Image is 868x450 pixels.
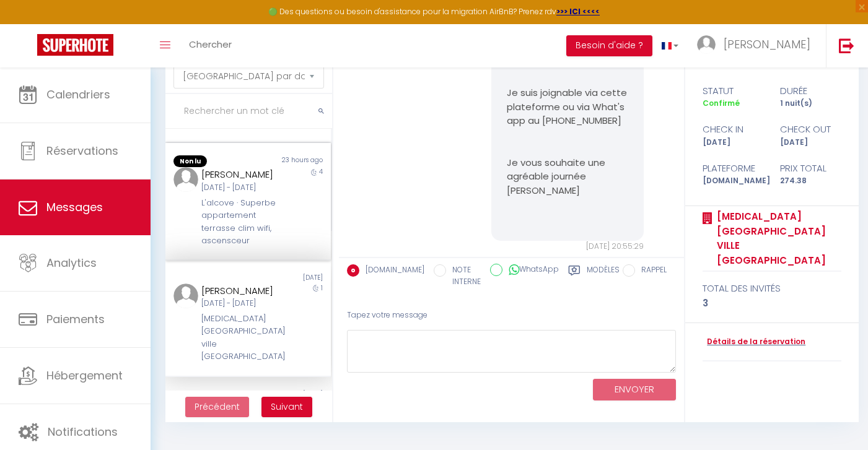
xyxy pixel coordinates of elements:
[839,38,854,53] img: logout
[248,389,330,399] div: [DATE]
[189,38,232,51] span: Chercher
[195,400,240,413] span: Précédent
[695,122,772,137] div: check in
[491,241,644,253] div: [DATE] 20:55:29
[697,35,716,54] img: ...
[507,86,628,128] p: Je suis joignable via cette plateforme ou via What's app au [PHONE_NUMBER]
[359,264,424,278] label: [DOMAIN_NAME]
[507,156,628,212] p: Je vous souhaite une agréable journée [PERSON_NAME]
[772,122,849,137] div: check out
[772,84,849,98] div: durée
[201,313,281,363] div: [MEDICAL_DATA][GEOGRAPHIC_DATA] ville [GEOGRAPHIC_DATA]
[46,311,105,327] span: Paiements
[201,167,281,182] div: [PERSON_NAME]
[173,283,198,308] img: ...
[37,34,113,56] img: Super Booking
[46,368,123,383] span: Hébergement
[46,199,103,215] span: Messages
[201,182,281,194] div: [DATE] - [DATE]
[46,143,118,158] span: Réservations
[248,155,330,168] div: 23 hours ago
[772,161,849,176] div: Prix total
[46,255,97,270] span: Analytics
[703,336,805,348] a: Détails de la réservation
[271,400,303,413] span: Suivant
[695,161,772,176] div: Plateforme
[566,35,652,56] button: Besoin d'aide ?
[635,264,667,278] label: RAPPEL
[446,264,481,288] label: NOTE INTERNE
[173,155,207,168] span: Non lu
[703,296,841,311] div: 3
[46,87,110,102] span: Calendriers
[261,397,312,418] button: Next
[319,167,323,176] span: 4
[587,264,620,290] label: Modèles
[772,137,849,149] div: [DATE]
[593,379,676,400] button: ENVOYER
[772,175,849,187] div: 274.38
[321,283,323,293] span: 1
[173,167,198,192] img: ...
[201,283,281,298] div: [PERSON_NAME]
[772,98,849,110] div: 1 nuit(s)
[724,37,810,52] span: [PERSON_NAME]
[502,264,559,277] label: WhatsApp
[165,94,332,129] input: Rechercher un mot clé
[185,397,249,418] button: Previous
[248,273,330,283] div: [DATE]
[201,197,281,248] div: L'alcove · Superbe appartement terrasse clim wifi, ascensceur
[712,209,841,267] a: [MEDICAL_DATA][GEOGRAPHIC_DATA] ville [GEOGRAPHIC_DATA]
[688,24,826,67] a: ... [PERSON_NAME]
[347,300,676,331] div: Tapez votre message
[201,298,281,309] div: [DATE] - [DATE]
[180,24,241,67] a: Chercher
[703,281,841,296] div: total des invités
[703,98,740,108] span: Confirmé
[48,424,118,439] span: Notifications
[695,84,772,98] div: statut
[695,175,772,187] div: [DOMAIN_NAME]
[556,6,600,17] a: >>> ICI <<<<
[695,137,772,149] div: [DATE]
